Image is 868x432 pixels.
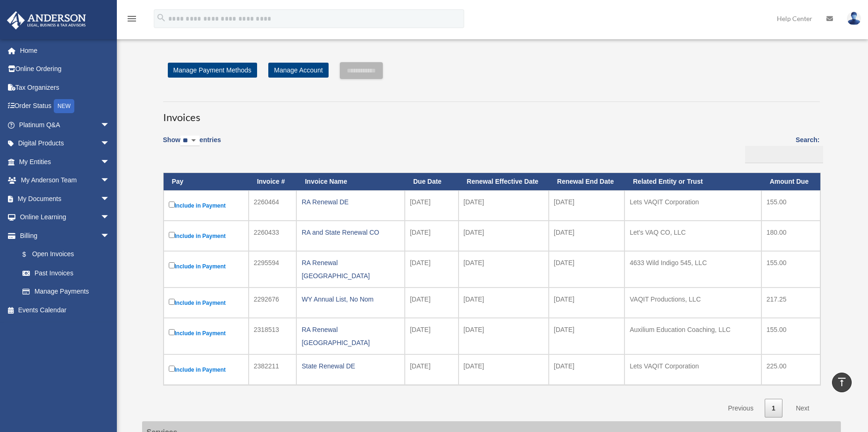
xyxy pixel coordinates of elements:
a: Billingarrow_drop_down [7,226,119,245]
a: menu [126,16,137,24]
img: Anderson Advisors Platinum Portal [4,11,89,29]
div: RA Renewal DE [301,195,400,209]
label: Include in Payment [169,230,244,242]
input: Include in Payment [169,202,175,208]
td: [DATE] [549,190,624,221]
i: vertical_align_top [836,376,847,388]
a: Online Learningarrow_drop_down [7,208,124,227]
span: $ [28,249,32,260]
a: Manage Payments [13,282,119,301]
th: Renewal End Date: activate to sort column ascending [549,173,624,190]
input: Search: [745,146,823,164]
td: 4633 Wild Indigo 545, LLC [624,251,761,288]
span: arrow_drop_down [100,226,119,245]
input: Include in Payment [169,366,175,372]
label: Include in Payment [169,327,244,339]
a: My Entitiesarrow_drop_down [7,152,124,171]
a: Previous [721,399,760,418]
label: Include in Payment [169,297,244,309]
td: 2318513 [249,318,297,354]
td: [DATE] [405,354,459,385]
td: [DATE] [549,221,624,251]
td: 155.00 [761,190,820,221]
th: Invoice #: activate to sort column ascending [249,173,297,190]
td: 225.00 [761,354,820,385]
a: Manage Account [268,63,328,78]
select: Showentries [180,136,200,146]
span: arrow_drop_down [100,171,119,190]
td: Auxilium Education Coaching, LLC [624,318,761,354]
td: Let's VAQ CO, LLC [624,221,761,251]
input: Include in Payment [169,232,175,238]
span: arrow_drop_down [100,115,119,135]
td: [DATE] [459,221,549,251]
a: Platinum Q&Aarrow_drop_down [7,115,124,134]
th: Invoice Name: activate to sort column ascending [296,173,405,190]
a: Digital Productsarrow_drop_down [7,134,124,153]
td: 155.00 [761,318,820,354]
td: [DATE] [459,354,549,385]
td: [DATE] [405,221,459,251]
span: arrow_drop_down [100,208,119,227]
div: RA Renewal [GEOGRAPHIC_DATA] [301,256,400,282]
div: NEW [54,99,74,113]
td: [DATE] [405,318,459,354]
span: arrow_drop_down [100,134,119,153]
a: My Anderson Teamarrow_drop_down [7,171,124,190]
td: [DATE] [459,288,549,318]
td: Lets VAQIT Corporation [624,190,761,221]
label: Include in Payment [169,260,244,272]
a: Online Ordering [7,60,124,79]
th: Amount Due: activate to sort column ascending [761,173,820,190]
td: [DATE] [549,251,624,288]
i: search [156,13,166,23]
td: 2292676 [249,288,297,318]
span: arrow_drop_down [100,189,119,209]
a: Tax Organizers [7,78,124,97]
td: [DATE] [549,354,624,385]
a: Events Calendar [7,301,124,319]
td: [DATE] [459,190,549,221]
td: [DATE] [549,288,624,318]
td: 155.00 [761,251,820,288]
td: [DATE] [459,318,549,354]
td: VAQIT Productions, LLC [624,288,761,318]
img: User Pic [847,12,861,25]
h3: Invoices [163,101,820,125]
div: WY Annual List, No Nom [301,293,400,306]
th: Due Date: activate to sort column ascending [405,173,459,190]
a: Past Invoices [13,264,119,282]
a: Order StatusNEW [7,97,124,116]
td: 217.25 [761,288,820,318]
input: Include in Payment [169,262,175,268]
label: Include in Payment [169,200,244,211]
a: Next [789,399,817,418]
td: 2260433 [249,221,297,251]
td: 2382211 [249,354,297,385]
span: arrow_drop_down [100,152,119,172]
label: Show entries [163,134,221,156]
a: Home [7,41,124,60]
th: Related Entity or Trust: activate to sort column ascending [624,173,761,190]
div: State Renewal DE [301,360,400,373]
a: vertical_align_top [832,373,852,392]
th: Renewal Effective Date: activate to sort column ascending [459,173,549,190]
th: Pay: activate to sort column descending [164,173,249,190]
a: 1 [765,399,782,418]
td: [DATE] [405,251,459,288]
td: [DATE] [459,251,549,288]
a: $Open Invoices [13,245,115,264]
td: Lets VAQIT Corporation [624,354,761,385]
label: Include in Payment [169,364,244,375]
a: My Documentsarrow_drop_down [7,189,124,208]
td: 180.00 [761,221,820,251]
td: [DATE] [549,318,624,354]
td: 2260464 [249,190,297,221]
input: Include in Payment [169,299,175,305]
td: [DATE] [405,288,459,318]
input: Include in Payment [169,329,175,335]
div: RA and State Renewal CO [301,226,400,239]
a: Manage Payment Methods [168,63,257,78]
i: menu [126,13,137,24]
div: RA Renewal [GEOGRAPHIC_DATA] [301,323,400,349]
